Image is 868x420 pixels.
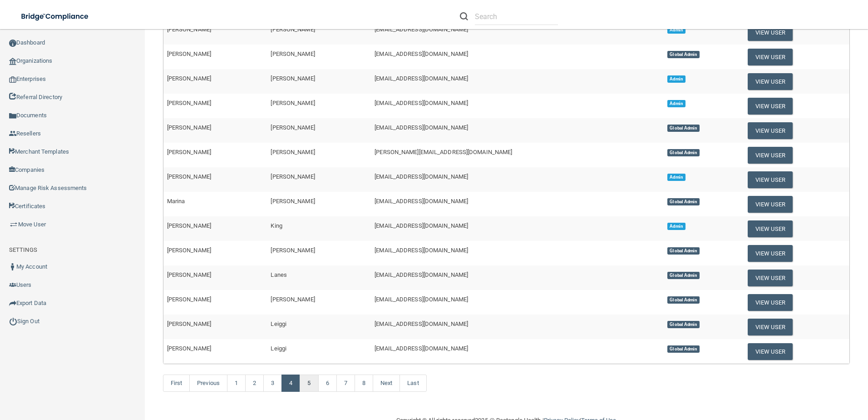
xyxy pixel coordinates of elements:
a: 1 [227,375,246,392]
span: [PERSON_NAME] [167,50,211,57]
button: View User [748,270,793,286]
a: 4 [281,375,300,392]
span: Global Admin [667,321,700,328]
a: First [163,375,190,392]
a: 2 [245,375,264,392]
span: [PERSON_NAME] [271,124,315,131]
span: [EMAIL_ADDRESS][DOMAIN_NAME] [375,222,468,229]
span: Global Admin [667,51,700,58]
a: 3 [263,375,282,392]
button: View User [748,343,793,360]
span: [PERSON_NAME] [167,173,211,180]
span: [PERSON_NAME] [271,296,315,303]
button: View User [748,147,793,164]
img: briefcase.64adab9b.png [9,220,18,229]
span: Global Admin [667,149,700,156]
span: [PERSON_NAME] [271,198,315,205]
span: [EMAIL_ADDRESS][DOMAIN_NAME] [375,124,468,131]
img: ic_user_dark.df1a06c3.png [9,263,16,270]
span: [PERSON_NAME] [167,124,211,131]
img: bridge_compliance_login_screen.278c3ca4.svg [14,7,97,26]
span: [PERSON_NAME] [167,222,211,229]
img: ic_dashboard_dark.d01f4a41.png [9,40,16,47]
span: Global Admin [667,345,700,353]
span: [PERSON_NAME] [271,50,315,57]
img: icon-documents.8dae5593.png [9,112,16,120]
span: [PERSON_NAME] [167,345,211,352]
span: Leiggi [271,320,286,327]
span: [EMAIL_ADDRESS][DOMAIN_NAME] [375,173,468,180]
button: View User [748,122,793,139]
span: [EMAIL_ADDRESS][DOMAIN_NAME] [375,247,468,254]
button: View User [748,319,793,335]
input: Search [475,8,558,25]
span: [EMAIL_ADDRESS][DOMAIN_NAME] [375,100,468,106]
a: 5 [300,375,318,392]
span: [PERSON_NAME] [167,75,211,82]
button: View User [748,294,793,311]
span: [EMAIL_ADDRESS][DOMAIN_NAME] [375,50,468,57]
button: View User [748,196,793,213]
span: Admin [667,100,686,107]
span: [PERSON_NAME] [167,247,211,254]
img: ic_power_dark.7ecde6b1.png [9,317,17,325]
span: [PERSON_NAME] [271,247,315,254]
a: 7 [336,375,355,392]
a: 8 [355,375,373,392]
img: icon-users.e205127d.png [9,281,16,289]
span: Admin [667,223,686,230]
span: Marina [167,198,185,205]
span: [PERSON_NAME] [167,320,211,327]
span: [PERSON_NAME] [271,75,315,82]
span: Global Admin [667,125,700,132]
span: Admin [667,174,686,181]
button: View User [748,245,793,262]
button: View User [748,98,793,115]
span: [EMAIL_ADDRESS][DOMAIN_NAME] [375,345,468,352]
span: [PERSON_NAME] [167,296,211,303]
span: [PERSON_NAME] [271,173,315,180]
span: [PERSON_NAME] [167,271,211,278]
span: King [271,222,282,229]
a: Next [373,375,400,392]
a: Last [399,375,426,392]
span: [EMAIL_ADDRESS][DOMAIN_NAME] [375,198,468,205]
img: enterprise.0d942306.png [9,76,16,83]
span: Leiggi [271,345,286,352]
span: Global Admin [667,296,700,304]
span: [PERSON_NAME][EMAIL_ADDRESS][DOMAIN_NAME] [375,149,512,155]
span: Admin [667,75,686,83]
span: [EMAIL_ADDRESS][DOMAIN_NAME] [375,75,468,82]
span: [PERSON_NAME] [167,100,211,106]
span: Global Admin [667,247,700,255]
a: Previous [189,375,227,392]
img: ic-search.3b580494.png [460,12,468,20]
img: icon-export.b9366987.png [9,300,16,307]
button: View User [748,73,793,90]
a: 6 [318,375,337,392]
span: [EMAIL_ADDRESS][DOMAIN_NAME] [375,296,468,303]
img: organization-icon.f8decf85.png [9,58,16,65]
button: View User [748,49,793,65]
button: View User [748,220,793,237]
span: Lanes [271,271,287,278]
img: ic_reseller.de258add.png [9,130,16,137]
span: [PERSON_NAME] [271,149,315,155]
button: View User [748,171,793,188]
span: [PERSON_NAME] [167,149,211,155]
span: Admin [667,26,686,34]
span: Global Admin [667,198,700,205]
span: [EMAIL_ADDRESS][DOMAIN_NAME] [375,320,468,327]
span: [PERSON_NAME] [271,100,315,106]
span: [EMAIL_ADDRESS][DOMAIN_NAME] [375,271,468,278]
span: Global Admin [667,272,700,279]
label: SETTINGS [9,245,37,255]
